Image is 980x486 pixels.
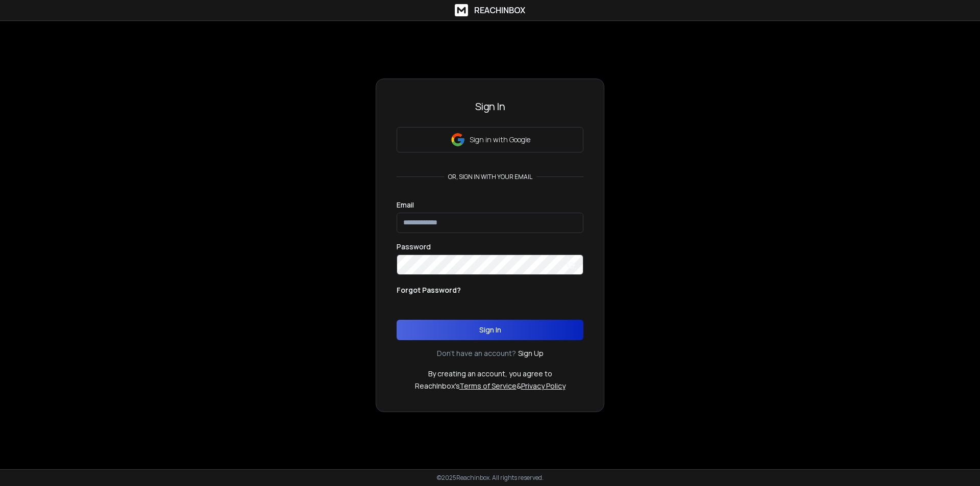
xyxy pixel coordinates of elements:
[428,369,552,379] p: By creating an account, you agree to
[397,127,583,152] button: Sign in with Google
[397,243,431,250] label: Password
[470,135,530,145] p: Sign in with Google
[437,348,516,359] p: Don't have an account?
[521,381,566,391] a: Privacy Policy
[397,99,583,114] h3: Sign In
[444,173,536,181] p: or, sign in with your email
[474,4,525,16] h1: ReachInbox
[397,320,583,340] button: Sign In
[455,4,525,16] a: ReachInbox
[397,201,414,209] label: Email
[459,381,517,391] a: Terms of Service
[437,474,544,482] p: © 2025 Reachinbox. All rights reserved.
[397,285,461,295] p: Forgot Password?
[518,348,544,359] a: Sign Up
[415,381,566,391] p: ReachInbox's &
